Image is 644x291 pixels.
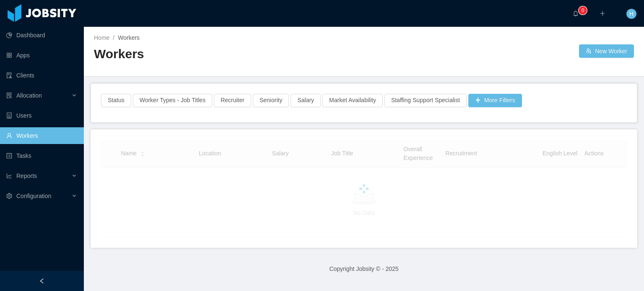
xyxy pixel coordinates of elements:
a: Home [94,34,109,41]
button: Seniority [253,94,289,107]
sup: 0 [579,6,587,15]
span: H [629,9,634,19]
button: icon: plusMore Filters [468,94,522,107]
a: icon: userWorkers [6,127,77,144]
span: Configuration [16,193,51,199]
span: / [113,34,114,41]
a: icon: appstoreApps [6,47,77,64]
i: icon: setting [6,193,12,199]
i: icon: line-chart [6,173,12,179]
span: Workers [118,34,140,41]
i: icon: solution [6,93,12,98]
h2: Workers [94,46,364,63]
a: icon: auditClients [6,67,77,84]
i: icon: plus [600,10,605,16]
a: icon: robotUsers [6,107,77,124]
button: icon: usergroup-addNew Worker [579,44,634,58]
i: icon: bell [573,10,579,16]
span: Allocation [16,92,42,99]
button: Status [101,94,131,107]
span: Reports [16,173,37,179]
button: Staffing Support Specialist [384,94,467,107]
button: Recruiter [214,94,251,107]
footer: Copyright Jobsity © - 2025 [84,255,644,283]
a: icon: profileTasks [6,147,77,164]
a: icon: pie-chartDashboard [6,27,77,44]
button: Worker Types - Job Titles [133,94,212,107]
button: Salary [291,94,321,107]
button: Market Availability [322,94,383,107]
